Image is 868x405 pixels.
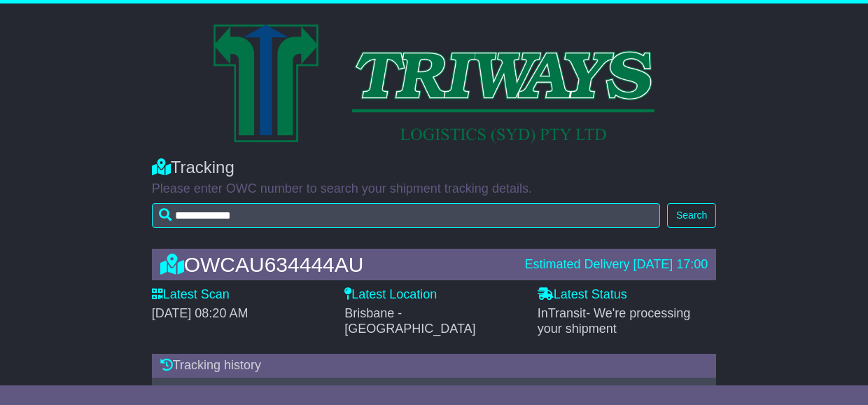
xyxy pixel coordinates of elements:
[344,287,437,303] label: Latest Location
[152,158,717,178] div: Tracking
[525,257,708,273] div: Estimated Delivery [DATE] 17:00
[153,253,518,276] div: OWCAU634444AU
[667,203,716,228] button: Search
[344,306,475,336] span: Brisbane - [GEOGRAPHIC_DATA]
[152,306,248,320] span: [DATE] 08:20 AM
[538,306,691,336] span: - We're processing your shipment
[152,181,717,197] p: Please enter OWC number to search your shipment tracking details.
[213,25,654,144] img: GetCustomerLogo
[152,287,230,303] label: Latest Scan
[538,306,691,336] span: InTransit
[152,354,717,378] div: Tracking history
[538,287,627,303] label: Latest Status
